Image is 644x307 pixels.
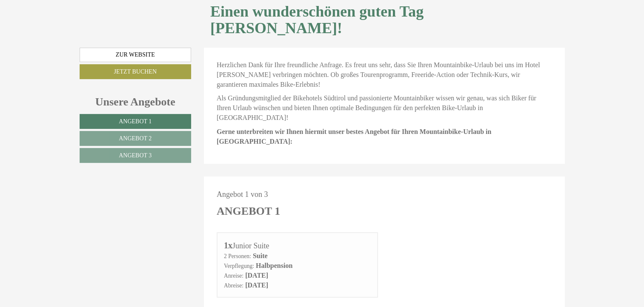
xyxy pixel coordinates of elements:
[224,282,243,289] small: Abreise:
[217,203,280,219] div: Angebot 1
[80,64,192,79] a: Jetzt buchen
[217,190,268,199] span: Angebot 1 von 3
[253,252,268,259] b: Suite
[119,118,152,125] span: Angebot 1
[210,3,558,37] h1: Einen wunderschönen guten Tag [PERSON_NAME]!
[119,135,152,142] span: Angebot 2
[217,60,552,90] p: Herzlichen Dank für Ihre freundliche Anfrage. Es freut uns sehr, dass Sie Ihren Mountainbike-Urla...
[224,273,243,279] small: Anreise:
[224,263,254,269] small: Verpflegung:
[224,241,232,250] b: 1x
[224,239,371,252] div: Junior Suite
[245,272,268,279] b: [DATE]
[224,253,251,259] small: 2 Personen:
[245,281,268,289] b: [DATE]
[217,128,491,145] strong: Gerne unterbreiten wir Ihnen hiermit unser bestes Angebot für Ihren Mountainbike-Urlaub in [GEOGR...
[119,152,152,159] span: Angebot 3
[80,48,192,62] a: Zur Website
[80,94,192,110] div: Unsere Angebote
[217,94,552,123] p: Als Gründungsmitglied der Bikehotels Südtirol und passionierte Mountainbiker wissen wir genau, wa...
[256,262,292,269] b: Halbpension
